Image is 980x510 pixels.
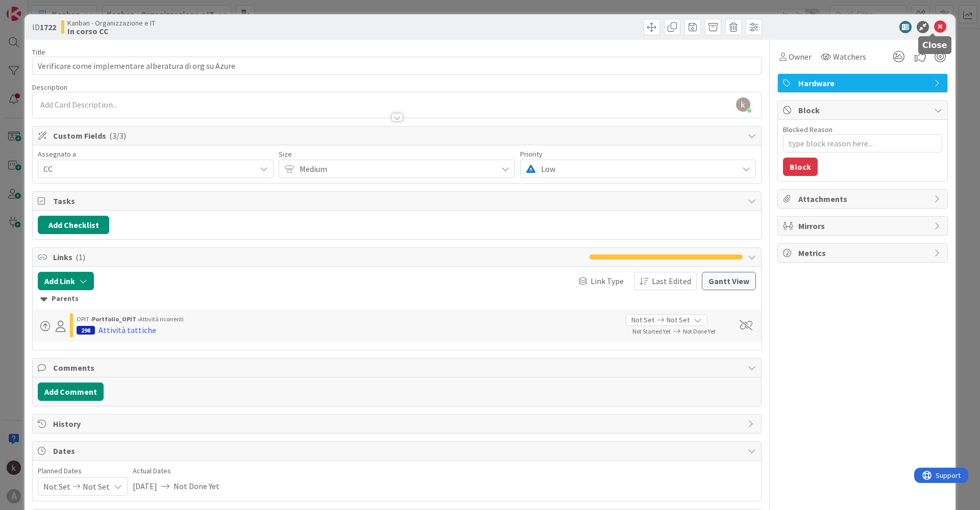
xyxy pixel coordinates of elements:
[32,57,762,75] input: type card name here...
[520,150,756,158] div: Priority
[38,272,94,290] button: Add Link
[32,83,67,92] span: Description
[683,327,716,335] span: Not Done Yet
[631,315,654,325] span: Not Set
[922,40,947,50] h5: Close
[702,272,756,290] button: Gantt View
[300,162,492,176] span: Medium
[109,131,126,141] span: ( 3/3 )
[38,150,274,158] div: Assegnato a
[798,193,929,205] span: Attachments
[67,19,155,27] span: Kanban - Organizzazione e IT
[798,77,929,89] span: Hardware
[38,216,109,234] button: Add Checklist
[53,362,743,374] span: Comments
[798,247,929,259] span: Metrics
[789,50,812,63] span: Owner
[53,418,743,430] span: History
[667,315,690,325] span: Not Set
[174,477,219,495] span: Not Done Yet
[133,466,219,476] span: Actual Dates
[21,2,46,14] span: Support
[77,326,95,335] div: 298
[139,315,184,323] span: Attività ricorrenti
[43,163,256,175] span: CC
[632,327,671,335] span: Not Started Yet
[92,315,139,323] b: Portfolio_OPIT ›
[67,27,155,35] b: In corso CC
[40,22,56,32] b: 1722
[783,158,818,176] button: Block
[652,275,691,287] span: Last Edited
[38,466,128,476] span: Planned Dates
[591,275,624,287] span: Link Type
[783,125,832,134] label: Blocked Reason
[38,382,104,401] button: Add Comment
[53,445,743,457] span: Dates
[83,478,110,495] span: Not Set
[541,162,733,176] span: Low
[53,130,743,142] span: Custom Fields
[76,252,85,262] span: ( 1 )
[133,477,157,495] span: [DATE]
[53,195,743,207] span: Tasks
[798,220,929,232] span: Mirrors
[736,97,750,112] img: AAcHTtd5rm-Hw59dezQYKVkaI0MZoYjvbSZnFopdN0t8vu62=s96-c
[99,324,156,336] div: Attività tattiche
[279,150,514,158] div: Size
[53,251,584,263] span: Links
[798,104,929,116] span: Block
[634,272,697,290] button: Last Edited
[40,293,753,304] div: Parents
[77,315,92,323] span: OPIT ›
[32,21,56,33] span: ID
[833,50,866,63] span: Watchers
[43,478,70,495] span: Not Set
[32,47,45,57] label: Title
